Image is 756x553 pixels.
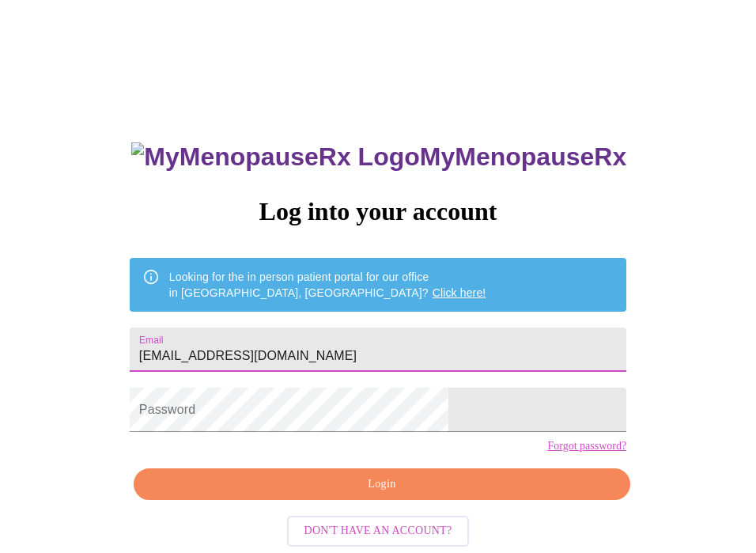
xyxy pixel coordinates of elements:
span: Login [152,475,612,494]
a: Click here! [433,286,486,299]
a: Forgot password? [547,440,626,453]
img: MyMenopauseRx Logo [131,142,419,172]
button: Don't have an account? [287,516,470,547]
button: Login [134,468,630,501]
a: Don't have an account? [283,523,474,536]
h3: Log into your account [130,197,626,226]
span: Don't have an account? [304,521,452,541]
div: Looking for the in person patient portal for our office in [GEOGRAPHIC_DATA], [GEOGRAPHIC_DATA]? [169,263,486,307]
h3: MyMenopauseRx [131,142,626,172]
